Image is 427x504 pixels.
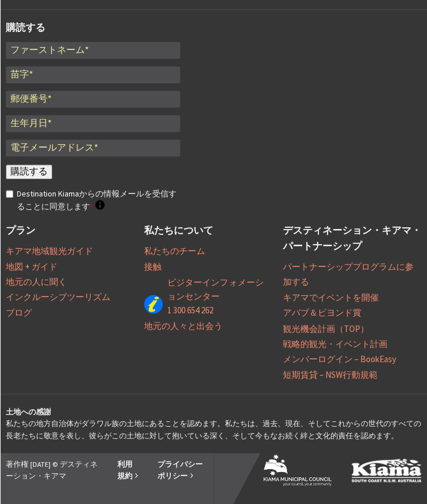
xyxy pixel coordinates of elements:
[6,115,180,132] input: 生年月日*
[144,261,162,273] a: 接触
[117,459,132,480] font: 利用規約
[6,459,98,480] font: 著作権 [DATE] © デスティネーション・キアマ
[283,369,378,380] a: 短期賃貸 – NSW行動規範
[6,276,67,287] font: 地元の人に聞く
[6,91,180,108] input: 郵便番号*
[283,224,421,252] font: デスティネーション・キアマ・パートナーシップ
[167,305,213,316] a: 1 300 654 262
[144,320,223,331] font: 地元の人々と出会う
[144,224,213,237] font: 私たちについて
[6,276,67,288] a: 地元の人に聞く
[351,458,421,482] img: キアマロゴ
[6,42,180,59] input: ファーストネーム*
[283,261,414,288] a: パートナーシッププログラムに参加する
[283,292,379,303] a: キアマでイベントを開催
[6,223,35,239] a: プラン
[157,459,203,480] font: プライバシーポリシー
[6,407,51,416] font: 土地への感謝
[144,245,205,256] font: 私たちのチーム
[6,140,180,156] input: 電子メールアドレス*
[6,224,35,237] font: プラン
[6,245,93,256] font: キアマ地域観光ガイド
[144,223,213,239] a: 私たちについて
[117,459,138,480] a: 利用規約
[283,338,387,349] font: 戦略的観光・イベント計画
[283,338,387,349] a: 戦略的観光・イベント計画
[283,292,379,303] font: キアマでイベントを開催
[283,369,378,380] font: 短期賃貸 – NSW行動規範
[144,245,205,257] a: 私たちのチーム
[283,323,369,334] a: 観光機会計画（TOP）
[167,277,263,302] a: ビジターインフォメーションセンター
[6,245,93,257] a: キアマ地域観光ガイド
[144,320,223,331] a: 地元の人々と出会う
[6,307,32,319] a: ブログ
[6,307,32,318] font: ブログ
[6,261,58,272] font: 地図 + ガイド
[167,277,263,302] font: ビジターインフォメーションセンター
[283,261,414,287] font: パートナーシッププログラムに参加する
[283,223,421,255] a: デスティネーション・キアマ・パートナーシップ
[6,21,45,34] font: 購読する
[17,188,177,212] font: Destination Kiamaからの情報メールを受信することに同意します
[6,291,110,303] a: インクルーシブツーリズム
[6,261,58,273] a: 地図 + ガイド
[283,323,369,334] font: 観光機会計画（TOP）
[283,307,361,318] font: アバブ＆ビヨンド賞
[167,305,213,316] font: 1 300 654 262
[283,353,396,364] a: メンバーログイン – BookEasy
[6,165,52,179] input: 購読する
[283,307,361,319] a: アバブ＆ビヨンド賞
[144,261,162,272] font: 接触
[157,459,203,480] a: プライバシーポリシー
[6,419,421,439] font: 私たちの地方自治体がダラワル族の土地にあることを認めます。私たちは、過去、現在、そしてこれからの世代のすべての長老たちに敬意を表し、彼らがこの土地に対して抱いている深く、そして今もなお続く絆と文...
